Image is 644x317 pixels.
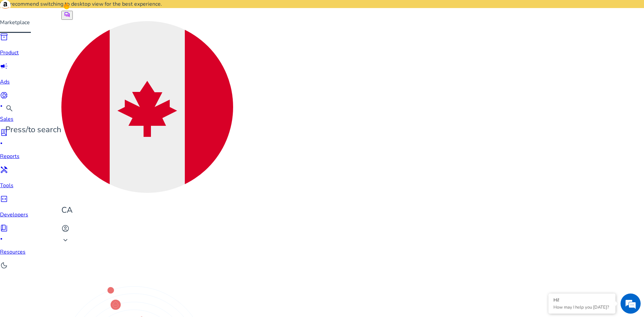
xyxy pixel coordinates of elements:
[61,224,69,232] span: account_circle
[5,124,61,136] p: Press to search
[61,236,69,244] span: keyboard_arrow_down
[61,204,233,216] p: CA
[553,304,610,310] p: How may I help you today?
[61,21,233,193] img: ca.svg
[553,297,610,303] div: Hi!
